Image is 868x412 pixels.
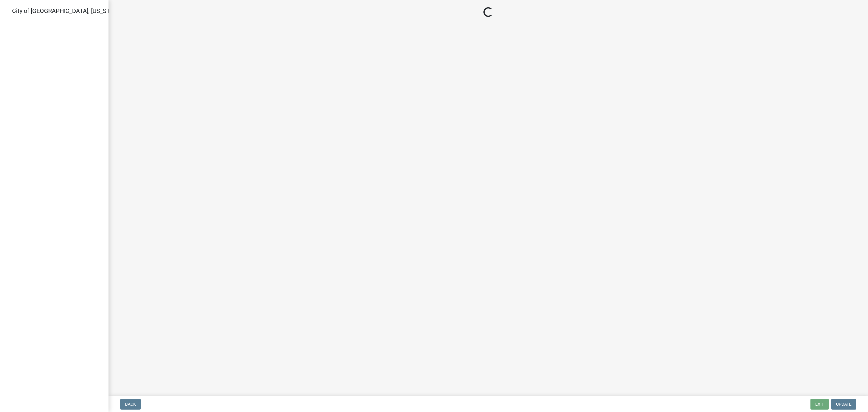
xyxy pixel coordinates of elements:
button: Back [120,399,141,410]
span: Update [836,402,851,407]
span: City of [GEOGRAPHIC_DATA], [US_STATE] [12,7,122,14]
button: Exit [810,399,829,410]
button: Update [831,399,856,410]
span: Back [125,402,136,407]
